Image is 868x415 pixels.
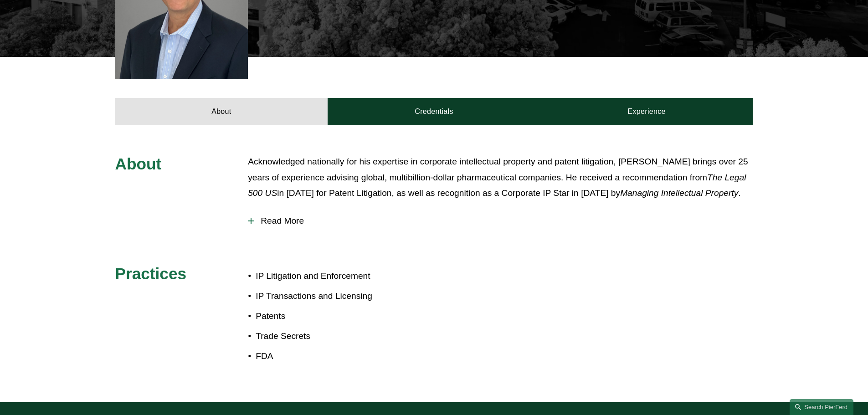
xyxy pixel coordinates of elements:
p: Patents [256,308,434,324]
p: Acknowledged nationally for his expertise in corporate intellectual property and patent litigatio... [248,154,753,201]
button: Read More [248,209,753,233]
a: Credentials [328,98,540,125]
em: Managing Intellectual Property [620,188,738,198]
p: IP Transactions and Licensing [256,288,434,304]
a: Search this site [790,399,853,415]
span: Practices [115,265,187,282]
p: IP Litigation and Enforcement [256,268,434,284]
p: Trade Secrets [256,328,434,344]
a: About [115,98,328,125]
span: Read More [254,216,753,226]
span: About [115,155,162,173]
p: FDA [256,348,434,364]
a: Experience [540,98,753,125]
